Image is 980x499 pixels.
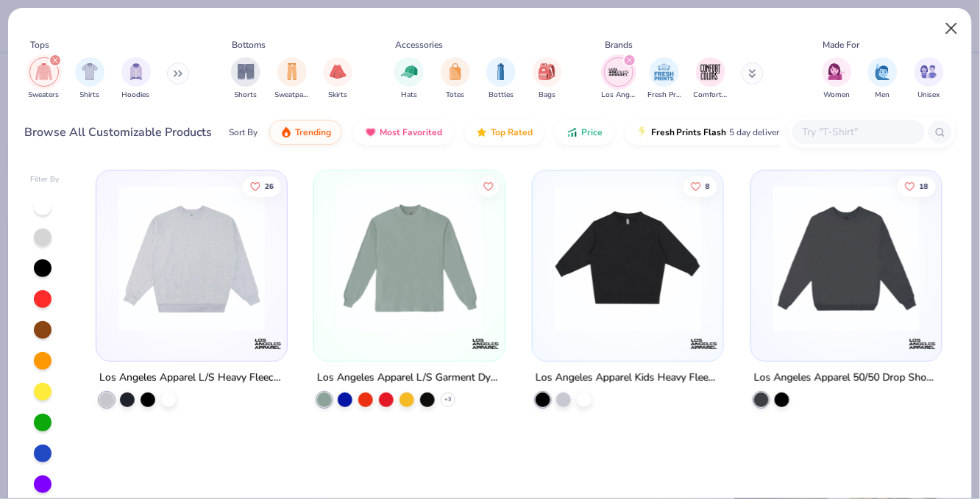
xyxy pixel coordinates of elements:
button: filter button [915,57,944,101]
span: Shirts [80,90,100,101]
button: filter button [533,57,562,101]
div: Los Angeles Apparel Kids Heavy Fleece Crewneck Sweatshirt [536,369,720,387]
span: Totes [446,90,464,101]
button: filter button [694,57,728,101]
span: Unisex [918,90,940,101]
img: cb58bb13-025e-4eb0-aa17-9cfaec752133 [766,185,927,331]
span: Most Favorited [380,126,442,138]
div: filter for Bottles [486,57,516,101]
img: Shirts Image [82,63,99,80]
span: Women [824,90,851,101]
img: Sweatpants Image [284,63,300,80]
img: Shorts Image [238,63,255,80]
button: filter button [75,57,104,101]
div: Tops [30,38,49,51]
div: filter for Women [823,57,852,101]
div: filter for Los Angeles Apparel [602,57,636,101]
img: TopRated.gif [476,126,488,138]
img: Bags Image [539,63,555,80]
div: filter for Sweaters [29,57,60,101]
img: 369bf221-674b-46c5-b644-22b6b4e071f9 [271,185,433,331]
div: filter for Fresh Prints [647,57,681,101]
div: Brands [605,38,633,51]
span: Los Angeles Apparel [602,90,636,101]
img: trending.gif [280,126,292,138]
img: Women Image [828,63,845,80]
div: Los Angeles Apparel L/S Heavy Fleece PO Crew 14 Oz [99,369,284,387]
img: 6d97b76f-ec7c-4d0e-9e7a-f024479191cb [329,185,490,331]
span: Shorts [235,90,258,101]
span: Trending [295,126,331,138]
div: Browse All Customizable Products [25,123,213,141]
span: 18 [920,182,928,190]
span: Hats [401,90,417,101]
button: Like [479,176,500,196]
span: Bottles [489,90,514,101]
img: Fresh Prints Image [653,61,675,83]
button: filter button [29,57,60,101]
img: Los Angeles Apparel logo [471,329,500,359]
button: filter button [231,57,260,101]
button: Price [555,120,614,145]
img: de28a54e-e413-49c3-ab9b-243eabac36c9 [111,185,272,331]
img: Hoodies Image [128,63,144,80]
div: filter for Unisex [915,57,944,101]
div: Sort By [229,126,258,139]
span: Skirts [328,90,347,101]
button: Like [683,176,717,196]
button: Most Favorited [354,120,453,145]
img: Los Angeles Apparel logo [689,329,719,359]
input: Try "T-Shirt" [801,123,915,140]
button: filter button [647,57,681,101]
span: Bags [539,90,555,101]
span: Fresh Prints Flash [651,126,727,138]
div: filter for Comfort Colors [694,57,728,101]
button: Trending [269,120,342,145]
div: filter for Men [868,57,898,101]
div: filter for Totes [441,57,470,101]
div: Made For [823,38,860,51]
div: filter for Sweatpants [275,57,309,101]
button: filter button [275,57,309,101]
button: Like [898,176,936,196]
span: + 3 [444,395,452,404]
div: filter for Hoodies [121,57,151,101]
img: Totes Image [447,63,464,80]
span: Comfort Colors [694,90,728,101]
div: Bottoms [232,38,266,51]
button: Close [938,15,966,43]
span: Fresh Prints [647,90,681,101]
img: Skirts Image [330,63,347,80]
span: Price [581,126,603,138]
button: filter button [323,57,352,101]
div: Los Angeles Apparel 50/50 Drop Shoulder Crew Neck [754,369,939,387]
span: 26 [265,182,274,190]
span: Sweaters [29,90,60,101]
img: Comfort Colors Image [700,61,722,83]
span: Men [876,90,890,101]
img: Unisex Image [920,63,937,80]
button: filter button [868,57,898,101]
button: filter button [486,57,516,101]
img: Los Angeles Apparel logo [252,329,282,359]
span: 5 day delivery [730,124,784,141]
img: 20ebbdf7-75a8-4e87-b1cc-0825c70c3ba7 [547,185,709,331]
button: filter button [602,57,636,101]
button: filter button [121,57,151,101]
div: filter for Skirts [323,57,352,101]
div: filter for Shirts [75,57,104,101]
button: filter button [441,57,470,101]
img: most_fav.gif [365,126,377,138]
button: Top Rated [465,120,544,145]
span: Top Rated [491,126,533,138]
button: Fresh Prints Flash5 day delivery [625,120,795,145]
img: Los Angeles Apparel Image [608,61,630,83]
span: Sweatpants [275,90,309,101]
button: Like [243,176,281,196]
img: Men Image [875,63,891,80]
div: filter for Hats [394,57,424,101]
span: Hoodies [122,90,150,101]
div: Filter By [30,174,60,185]
img: Los Angeles Apparel logo [908,329,937,359]
div: Los Angeles Apparel L/S Garment Dye Long sleeve Crew neck 6.5oz [317,369,502,387]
